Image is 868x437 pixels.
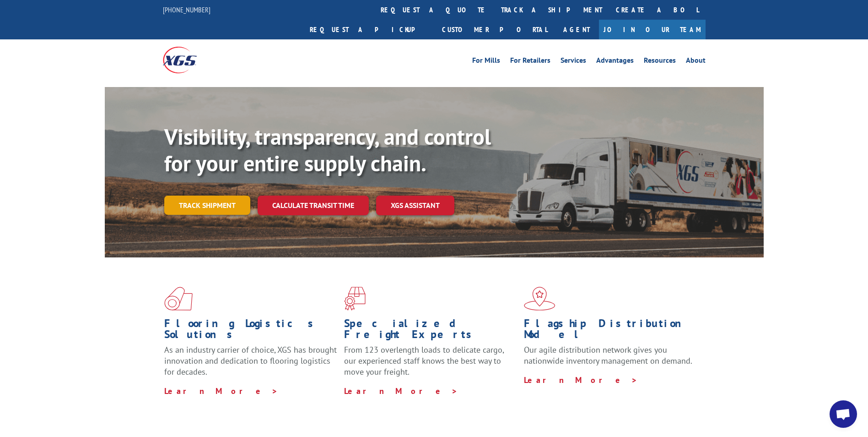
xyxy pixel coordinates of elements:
a: Learn More > [164,386,278,396]
a: Track shipment [164,196,250,215]
a: Calculate transit time [258,196,369,215]
img: xgs-icon-flagship-distribution-model-red [524,287,555,311]
a: Customer Portal [435,20,554,39]
a: Advantages [596,57,634,67]
b: Visibility, transparency, and control for your entire supply chain. [164,122,491,177]
a: Agent [554,20,599,39]
a: XGS ASSISTANT [376,196,454,215]
a: Join Our Team [599,20,706,39]
a: Services [561,57,586,67]
p: From 123 overlength loads to delicate cargo, our experienced staff knows the best way to move you... [344,344,517,385]
a: For Mills [472,57,500,67]
a: About [686,57,706,67]
h1: Flooring Logistics Solutions [164,318,337,344]
a: Request a pickup [303,20,435,39]
a: Learn More > [344,386,458,396]
h1: Flagship Distribution Model [524,318,697,344]
img: xgs-icon-focused-on-flooring-red [344,287,366,311]
a: For Retailers [510,57,550,67]
a: Resources [644,57,676,67]
a: Learn More > [524,375,638,385]
h1: Specialized Freight Experts [344,318,517,344]
a: Open chat [830,400,857,428]
a: [PHONE_NUMBER] [163,5,210,14]
span: As an industry carrier of choice, XGS has brought innovation and dedication to flooring logistics... [164,344,337,377]
img: xgs-icon-total-supply-chain-intelligence-red [164,287,193,311]
span: Our agile distribution network gives you nationwide inventory management on demand. [524,344,692,366]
